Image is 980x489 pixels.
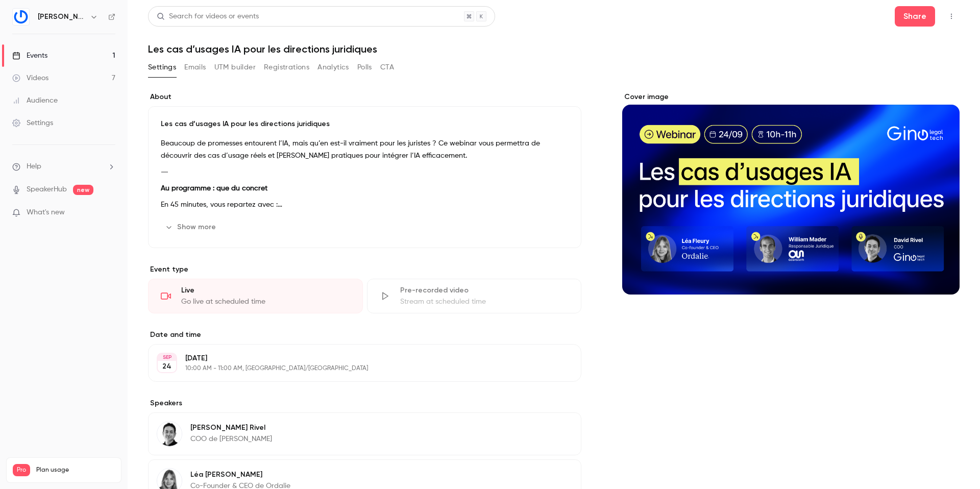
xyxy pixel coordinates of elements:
[190,423,272,433] p: [PERSON_NAME] Rivel
[400,285,569,296] div: Pre-recorded video
[148,412,581,455] div: David Rivel[PERSON_NAME] RivelCOO de [PERSON_NAME]
[184,59,206,76] button: Emails
[148,279,363,313] div: LiveGo live at scheduled time
[264,59,309,76] button: Registrations
[185,353,527,363] p: [DATE]
[158,354,176,361] div: SEP
[190,434,272,444] p: COO de [PERSON_NAME]
[895,6,935,27] button: Share
[148,59,176,76] button: Settings
[161,137,569,162] p: Beaucoup de promesses entourent l’IA, mais qu’en est-il vraiment pour les juristes ? Ce webinar v...
[162,361,171,372] p: 24
[148,92,581,102] label: About
[190,470,290,480] p: Léa [PERSON_NAME]
[157,11,259,22] div: Search for videos or events
[157,422,182,446] img: David Rivel
[148,398,581,408] label: Speakers
[181,285,350,296] div: Live
[214,59,256,76] button: UTM builder
[12,95,58,106] div: Audience
[13,9,29,25] img: Gino LegalTech
[27,207,65,218] span: What's new
[161,219,222,235] button: Show more
[161,185,267,192] strong: Au programme : que du concret
[38,12,86,22] h6: [PERSON_NAME]
[181,297,350,307] div: Go live at scheduled time
[317,59,349,76] button: Analytics
[622,92,960,295] section: Cover image
[148,43,960,55] h1: Les cas d’usages IA pour les directions juridiques
[400,297,569,307] div: Stream at scheduled time
[27,161,41,172] span: Help
[12,73,48,83] div: Videos
[161,199,569,211] p: En 45 minutes, vous repartez avec :
[36,466,115,474] span: Plan usage
[185,364,527,373] p: 10:00 AM - 11:00 AM, [GEOGRAPHIC_DATA]/[GEOGRAPHIC_DATA]
[622,92,960,102] label: Cover image
[12,161,115,172] li: help-dropdown-opener
[357,59,372,76] button: Polls
[380,59,394,76] button: CTA
[12,51,47,61] div: Events
[161,166,569,178] p: ⸻
[148,330,581,340] label: Date and time
[148,264,581,275] p: Event type
[73,185,93,195] span: new
[367,279,582,313] div: Pre-recorded videoStream at scheduled time
[12,118,53,128] div: Settings
[13,464,30,476] span: Pro
[161,119,569,129] p: Les cas d’usages IA pour les directions juridiques
[27,184,67,195] a: SpeakerHub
